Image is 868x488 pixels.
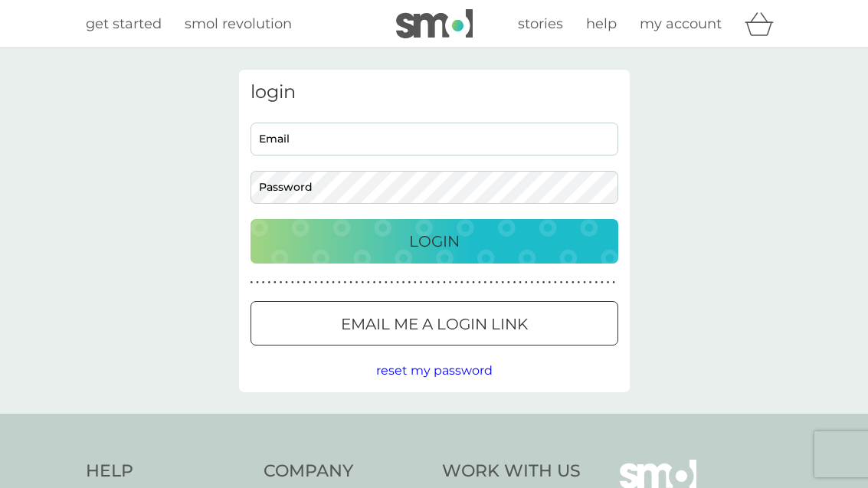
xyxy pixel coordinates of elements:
[332,279,335,287] p: ●
[554,279,557,287] p: ●
[531,279,534,287] p: ●
[586,15,617,32] span: help
[560,279,563,287] p: ●
[601,279,604,287] p: ●
[431,279,434,287] p: ●
[251,301,618,346] button: Email me a login link
[341,312,528,336] p: Email me a login link
[501,279,504,287] p: ●
[320,279,323,287] p: ●
[454,279,457,287] p: ●
[256,279,259,287] p: ●
[297,279,300,287] p: ●
[478,279,481,287] p: ●
[367,279,370,287] p: ●
[607,279,610,287] p: ●
[443,279,446,287] p: ●
[251,219,618,264] button: Login
[267,279,270,287] p: ●
[396,279,399,287] p: ●
[565,279,568,287] p: ●
[594,279,598,287] p: ●
[361,279,364,287] p: ●
[640,15,722,32] span: my account
[640,13,722,35] a: my account
[314,279,317,287] p: ●
[349,279,352,287] p: ●
[408,279,411,287] p: ●
[274,279,277,287] p: ●
[303,279,306,287] p: ●
[414,279,417,287] p: ●
[496,279,499,287] p: ●
[519,279,522,287] p: ●
[86,15,162,32] span: get started
[484,279,487,287] p: ●
[385,279,388,287] p: ●
[589,279,592,287] p: ●
[280,279,283,287] p: ●
[745,8,783,39] div: basket
[338,279,341,287] p: ●
[472,279,475,287] p: ●
[344,279,347,287] p: ●
[185,15,292,32] span: smol revolution
[86,13,162,35] a: get started
[518,13,563,35] a: stories
[309,279,312,287] p: ●
[391,279,394,287] p: ●
[409,229,460,254] p: Login
[437,279,441,287] p: ●
[251,279,254,287] p: ●
[376,361,493,381] button: reset my password
[525,279,528,287] p: ●
[396,9,473,38] img: smol
[378,279,382,287] p: ●
[402,279,405,287] p: ●
[291,279,294,287] p: ●
[355,279,359,287] p: ●
[264,460,427,483] h4: Company
[449,279,452,287] p: ●
[425,279,428,287] p: ●
[536,279,539,287] p: ●
[467,279,470,287] p: ●
[612,279,615,287] p: ●
[513,279,516,287] p: ●
[583,279,586,287] p: ●
[376,363,493,378] span: reset my password
[86,460,249,483] h4: Help
[285,279,288,287] p: ●
[326,279,329,287] p: ●
[442,460,581,483] h4: Work With Us
[420,279,423,287] p: ●
[507,279,510,287] p: ●
[490,279,493,287] p: ●
[373,279,376,287] p: ●
[586,13,617,35] a: help
[185,13,292,35] a: smol revolution
[542,279,545,287] p: ●
[251,81,618,103] h3: login
[460,279,463,287] p: ●
[518,15,563,32] span: stories
[548,279,551,287] p: ●
[578,279,581,287] p: ●
[572,279,575,287] p: ●
[262,279,265,287] p: ●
